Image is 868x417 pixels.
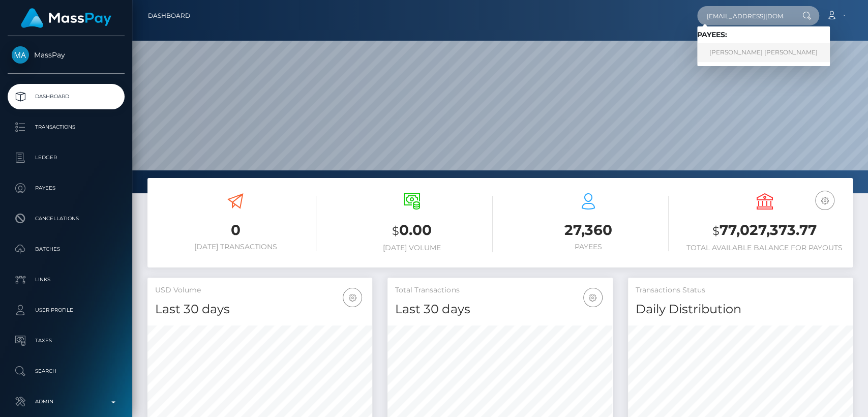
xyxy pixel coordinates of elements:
small: $ [392,224,399,238]
small: $ [712,224,720,238]
h5: USD Volume [155,285,365,295]
span: MassPay [8,50,125,59]
a: User Profile [8,297,125,323]
h5: Total Transactions [395,285,605,295]
h6: Payees [508,243,669,251]
p: Admin [12,394,121,409]
p: Batches [12,242,121,257]
h4: Last 30 days [395,301,605,318]
h4: Last 30 days [155,301,365,318]
p: Taxes [12,333,121,348]
p: Ledger [12,150,121,165]
p: Search [12,364,121,379]
h5: Transactions Status [636,285,845,295]
p: User Profile [12,303,121,318]
p: Dashboard [12,89,121,104]
input: Search... [697,6,793,25]
p: Links [12,272,121,287]
h3: 77,027,373.77 [684,220,845,241]
a: Dashboard [8,84,125,109]
a: Admin [8,389,125,414]
a: Dashboard [148,5,190,26]
img: MassPay [12,46,29,64]
h6: [DATE] Transactions [155,243,316,251]
h3: 0 [155,220,316,240]
a: Cancellations [8,206,125,231]
h4: Daily Distribution [636,301,845,318]
img: MassPay Logo [21,8,111,28]
a: [PERSON_NAME] [PERSON_NAME] [697,43,830,62]
p: Cancellations [12,211,121,226]
h6: Total Available Balance for Payouts [684,244,845,252]
a: Payees [8,175,125,201]
h3: 27,360 [508,220,669,240]
h6: Payees: [697,31,830,39]
p: Payees [12,181,121,196]
h3: 0.00 [332,220,493,241]
h6: [DATE] Volume [332,244,493,252]
a: Batches [8,236,125,262]
a: Links [8,267,125,292]
a: Ledger [8,145,125,170]
a: Search [8,359,125,384]
a: Taxes [8,328,125,353]
p: Transactions [12,120,121,135]
a: Transactions [8,114,125,140]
